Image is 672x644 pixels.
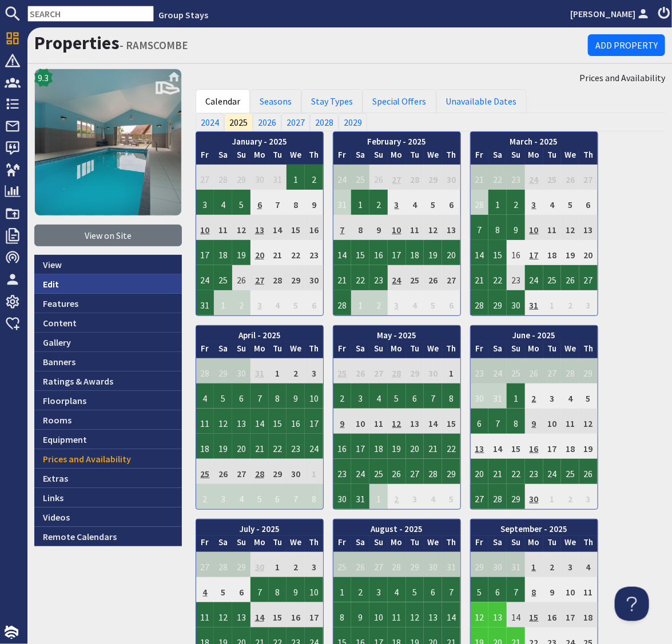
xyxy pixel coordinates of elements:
[424,240,442,265] td: 19
[579,434,598,459] td: 19
[287,165,305,190] td: 1
[214,459,232,484] td: 26
[388,149,406,165] th: Mo
[579,215,598,240] td: 13
[507,265,525,290] td: 23
[388,342,406,359] th: Mo
[333,165,352,190] td: 24
[543,149,562,165] th: Tu
[442,190,460,215] td: 6
[488,165,507,190] td: 22
[424,265,442,290] td: 26
[214,290,232,315] td: 1
[34,430,182,449] a: Equipment
[507,215,525,240] td: 9
[471,358,489,383] td: 23
[488,342,507,359] th: Sa
[406,149,424,165] th: Tu
[287,149,305,165] th: We
[471,434,489,459] td: 13
[570,7,651,21] a: [PERSON_NAME]
[250,215,269,240] td: 13
[232,342,250,359] th: Su
[253,113,281,131] a: 2026
[579,409,598,434] td: 12
[196,89,250,113] a: Calendar
[424,165,442,190] td: 29
[369,342,388,359] th: Su
[525,240,543,265] td: 17
[388,265,406,290] td: 24
[424,434,442,459] td: 21
[543,240,562,265] td: 18
[442,165,460,190] td: 30
[333,215,352,240] td: 7
[525,409,543,434] td: 9
[34,313,182,333] a: Content
[363,89,436,113] a: Special Offers
[269,215,287,240] td: 14
[34,69,182,225] a: 9.3
[232,434,250,459] td: 20
[369,240,388,265] td: 16
[351,342,369,359] th: Sa
[525,358,543,383] td: 26
[424,149,442,165] th: We
[369,215,388,240] td: 9
[561,383,579,409] td: 4
[525,265,543,290] td: 24
[34,391,182,410] a: Floorplans
[333,409,352,434] td: 9
[579,165,598,190] td: 27
[406,342,424,359] th: Tu
[488,265,507,290] td: 22
[224,113,253,131] a: 2025
[471,190,489,215] td: 28
[442,290,460,315] td: 6
[615,587,649,621] iframe: Toggle Customer Support
[406,383,424,409] td: 6
[232,215,250,240] td: 12
[333,240,352,265] td: 14
[250,89,301,113] a: Seasons
[543,265,562,290] td: 25
[250,342,269,359] th: Mo
[507,434,525,459] td: 15
[388,409,406,434] td: 12
[34,449,182,469] a: Prices and Availability
[269,409,287,434] td: 15
[34,31,120,54] a: Properties
[196,215,214,240] td: 10
[196,265,214,290] td: 24
[579,149,598,165] th: Th
[34,69,182,216] img: RAMSCOMBE's icon
[196,113,224,131] a: 2024
[333,132,460,149] th: February - 2025
[388,434,406,459] td: 19
[269,290,287,315] td: 4
[369,434,388,459] td: 18
[351,290,369,315] td: 1
[488,383,507,409] td: 31
[196,434,214,459] td: 18
[232,265,250,290] td: 26
[305,149,323,165] th: Th
[543,434,562,459] td: 17
[333,190,352,215] td: 31
[424,342,442,359] th: We
[333,358,352,383] td: 25
[196,342,214,359] th: Fr
[38,71,49,85] span: 9.3
[196,409,214,434] td: 11
[269,342,287,359] th: Tu
[369,149,388,165] th: Su
[333,434,352,459] td: 16
[525,215,543,240] td: 10
[543,165,562,190] td: 25
[305,240,323,265] td: 23
[561,409,579,434] td: 11
[34,225,182,246] a: View on Site
[34,371,182,391] a: Ratings & Awards
[471,265,489,290] td: 21
[232,358,250,383] td: 30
